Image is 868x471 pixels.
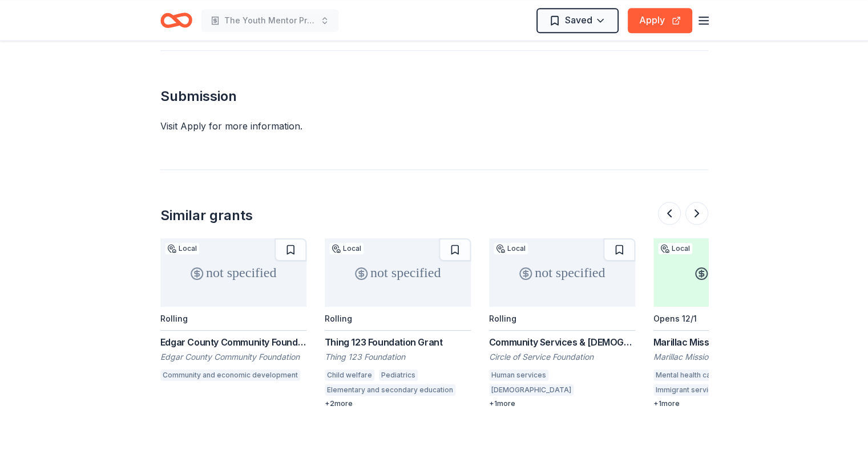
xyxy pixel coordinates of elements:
div: + 1 more [653,399,800,408]
div: not specified [325,238,471,307]
div: Community Services & [DEMOGRAPHIC_DATA] Community Grants [489,335,635,349]
span: Saved [565,13,592,27]
div: + 1 more [489,399,635,408]
div: Edgar County Community Foundation Grants [160,335,306,349]
a: Home [160,7,192,34]
div: Marillac Mission Fund: Responsive Grants [653,335,800,349]
div: Child welfare [325,370,374,381]
div: [DEMOGRAPHIC_DATA] [489,384,574,396]
div: Local [658,243,692,254]
div: Rolling [160,314,188,323]
span: The Youth Mentor Program [224,14,316,27]
div: Local [494,243,528,254]
button: Apply [628,8,692,33]
div: Human services [489,370,548,381]
div: Elementary and secondary education [325,384,455,396]
div: Pediatrics [379,370,418,381]
div: Visit Apply for more information. [160,119,708,133]
div: Immigrant services [653,384,723,396]
div: Thing 123 Foundation Grant [325,335,471,349]
div: Circle of Service Foundation [489,351,635,363]
div: Edgar County Community Foundation [160,351,306,363]
div: Marillac Mission Fund [653,351,800,363]
button: The Youth Mentor Program [201,9,338,32]
div: not specified [489,238,635,307]
h2: Submission [160,87,708,105]
div: Rolling [489,314,516,323]
div: Local [165,243,199,254]
div: Opens 12/1 [653,314,697,323]
div: Local [329,243,364,254]
div: Rolling [325,314,352,323]
div: Mental health care [653,370,720,381]
a: not specifiedLocalRollingEdgar County Community Foundation GrantsEdgar County Community Foundatio... [160,238,306,384]
div: Community and economic development [160,370,300,381]
div: Similar grants [160,206,253,225]
button: Saved [536,8,619,33]
div: Thing 123 Foundation [325,351,471,363]
a: 5k – 50kLocalOpens 12/1Marillac Mission Fund: Responsive GrantsMarillac Mission FundMental health... [653,238,800,408]
div: not specified [160,238,306,307]
a: not specifiedLocalRollingCommunity Services & [DEMOGRAPHIC_DATA] Community GrantsCircle of Servic... [489,238,635,408]
div: + 2 more [325,399,471,408]
div: 5k – 50k [653,238,800,307]
a: not specifiedLocalRollingThing 123 Foundation GrantThing 123 FoundationChild welfarePediatricsEle... [325,238,471,408]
